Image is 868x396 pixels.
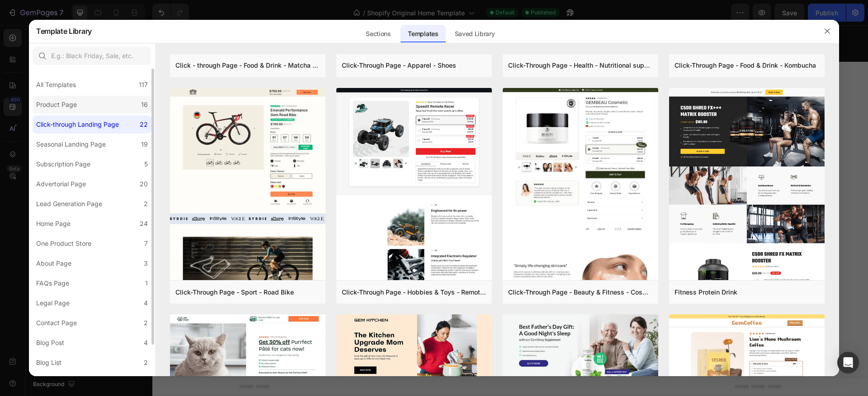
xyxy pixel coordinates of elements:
[349,50,367,68] img: gempages_579912371095470852-91ecbe8f-00c7-40a1-9445-09b0fe461e59.svg
[36,79,76,90] div: All Templates
[36,119,119,130] div: Click-through Landing Page
[508,287,653,298] div: Click-Through Page - Beauty & Fitness - Cosmetic
[36,278,69,289] div: FAQs Page
[675,287,737,298] div: Fitness Protein Drink
[448,25,502,43] div: Saved Library
[36,99,77,110] div: Product Page
[457,12,467,25] div: 30
[837,352,859,373] div: Open Intercom Messenger
[36,238,91,249] div: One Product Store
[144,238,148,249] div: 7
[508,60,653,71] div: Click-Through Page - Health - Nutritional supplements
[505,196,563,204] p: Create Theme Section
[436,12,446,25] div: 11
[521,14,573,22] span: Shop Herfst Sale
[226,18,258,26] span: COZY 30!
[569,194,609,205] button: AI Content
[36,258,71,269] div: About Page
[342,287,486,298] div: Click-Through Page - Hobbies & Toys - Remote Racer Car
[36,357,61,368] div: Blog List
[36,139,106,150] div: Seasonal Landing Page
[141,99,148,110] div: 16
[144,258,148,269] div: 3
[144,318,148,328] div: 2
[140,119,148,130] div: 22
[300,181,432,193] p: [EMAIL_ADDRESS][DOMAIN_NAME]
[414,12,424,25] div: 00
[36,159,90,170] div: Subscription Page
[36,318,77,328] div: Contact Page
[36,19,92,43] h2: Template Library
[33,47,151,65] input: E.g.: Black Friday, Sale, etc.
[260,18,264,26] span: ”
[342,60,456,71] div: Click-Through Page - Apparel - Shoes
[675,60,816,71] div: Click-Through Page - Food & Drink - Kombucha
[458,196,488,204] div: Section 13
[256,307,318,315] span: inspired by CRO experts
[144,198,148,209] div: 2
[144,159,148,170] div: 5
[223,9,373,27] span: Maak je huis extra cozy – 30% korting met code :
[299,95,416,102] span: Niet goed? Geld terug binnen 14 dagen”
[36,337,64,348] div: Blog Post
[510,12,584,25] button: <p><span style="color:rgb(0,0,0);font-size:medium;">Shop Herfst Sale</span></p>
[359,25,398,43] div: Sections
[140,218,148,229] div: 24
[391,307,458,315] span: then drag & drop elements
[260,295,315,305] div: Choose templates
[144,357,148,368] div: 2
[340,232,387,239] div: Drop element here
[401,25,445,43] div: Templates
[36,298,70,309] div: Legal Page
[116,14,200,22] span: “Najaar Sale is gestart 🍂”
[144,298,148,309] div: 4
[36,218,71,229] div: Home Page
[145,278,148,289] div: 1
[398,295,453,305] div: Add blank section
[139,79,148,90] div: 117
[141,139,148,150] div: 19
[479,12,490,25] div: 04
[36,198,102,209] div: Lead Generation Page
[331,295,379,305] div: Generate layout
[140,179,148,189] div: 20
[336,276,379,285] span: Add section
[175,60,320,71] div: Click - through Page - Food & Drink - Matcha Glow Shot
[144,337,148,348] div: 4
[36,179,86,189] div: Advertorial Page
[283,147,433,162] div: Hulp nodig?.
[330,307,379,315] span: from URL or image
[175,287,294,298] div: Click-Through Page - Sport - Road Bike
